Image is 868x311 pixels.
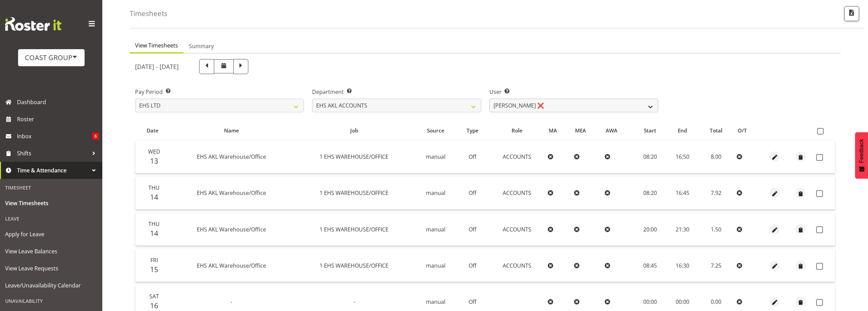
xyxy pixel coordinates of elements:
td: 7.92 [698,177,734,210]
span: View Leave Requests [5,263,97,273]
td: Off [456,177,489,210]
span: Wed [148,148,160,155]
h4: Timesheets [130,10,167,17]
span: manual [426,226,445,233]
a: Leave/Unavailability Calendar [2,277,101,294]
label: Department [312,88,481,96]
span: Total [710,127,722,135]
span: MA [549,127,557,135]
td: Off [456,141,489,173]
span: Roster [17,114,99,124]
a: View Timesheets [2,195,101,212]
a: View Leave Requests [2,260,101,277]
span: Source [427,127,444,135]
span: Name [224,127,239,135]
span: AWA [606,127,617,135]
td: 7.25 [698,249,734,282]
td: 21:30 [667,213,698,246]
span: Job [350,127,358,135]
span: - [231,298,232,306]
span: 1 EHS WAREHOUSE/OFFICE [320,262,388,269]
span: Fri [150,256,158,264]
a: View Leave Balances [2,243,101,260]
span: ACCOUNTS [503,226,531,233]
button: Feedback - Show survey [855,132,868,179]
span: 6 [92,133,99,140]
span: 13 [150,156,158,166]
span: EHS AKL Warehouse/Office [197,189,266,197]
span: ACCOUNTS [503,189,531,197]
span: Leave/Unavailability Calendar [5,280,97,291]
div: Unavailability [2,294,101,308]
button: Export CSV [844,6,859,21]
span: 1 EHS WAREHOUSE/OFFICE [320,189,388,197]
div: Timesheet [2,181,101,195]
span: - [353,298,355,306]
span: Shifts [17,148,89,158]
span: Type [467,127,479,135]
div: Leave [2,212,101,226]
td: 20:00 [634,213,667,246]
td: 08:20 [634,141,667,173]
span: manual [426,153,445,160]
span: O/T [738,127,747,135]
span: MEA [575,127,586,135]
span: EHS AKL Warehouse/Office [197,262,266,269]
span: Sat [149,293,159,300]
span: View Timesheets [5,198,97,208]
label: Pay Period [135,88,304,96]
td: 08:20 [634,177,667,210]
span: Apply for Leave [5,229,97,239]
span: Inbox [17,131,92,141]
td: 16:50 [667,141,698,173]
span: EHS AKL Warehouse/Office [197,153,266,160]
a: Apply for Leave [2,226,101,243]
h5: [DATE] - [DATE] [135,63,179,70]
span: Time & Attendance [17,165,89,175]
span: Start [644,127,656,135]
td: 16:30 [667,249,698,282]
td: Off [456,249,489,282]
span: 14 [150,192,158,202]
span: manual [426,189,445,197]
span: 15 [150,265,158,274]
span: manual [426,298,445,306]
span: View Timesheets [135,41,178,50]
span: 14 [150,228,158,238]
span: View Leave Balances [5,246,97,256]
td: 8.00 [698,141,734,173]
span: Summary [189,42,214,50]
span: ACCOUNTS [503,262,531,269]
img: Rosterit website logo [5,17,61,31]
span: Feedback [858,139,865,163]
span: Thu [148,220,160,228]
td: 08:45 [634,249,667,282]
span: manual [426,262,445,269]
span: Role [512,127,523,135]
span: End [678,127,687,135]
span: Thu [148,184,160,192]
span: 1 EHS WAREHOUSE/OFFICE [320,153,388,160]
span: 1 EHS WAREHOUSE/OFFICE [320,226,388,233]
span: EHS AKL Warehouse/Office [197,226,266,233]
span: ACCOUNTS [503,153,531,160]
td: Off [456,213,489,246]
span: Date [147,127,159,135]
span: Dashboard [17,97,99,107]
td: 1.50 [698,213,734,246]
label: User [489,88,658,96]
div: COAST GROUP [25,53,78,63]
td: 16:45 [667,177,698,210]
span: 16 [150,301,158,310]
